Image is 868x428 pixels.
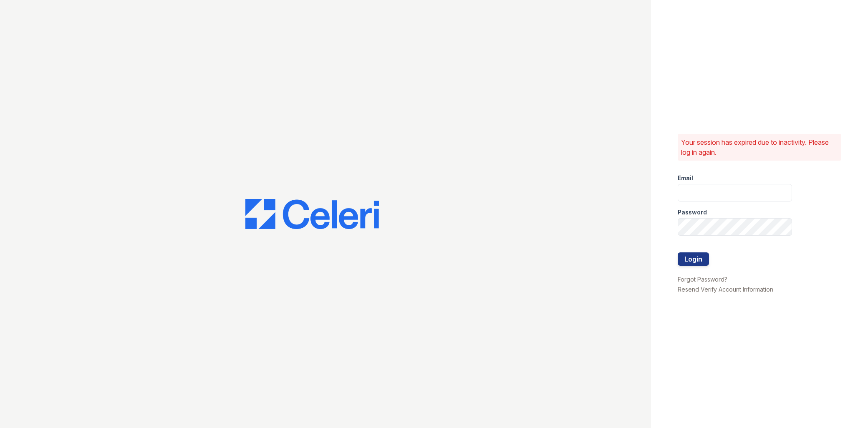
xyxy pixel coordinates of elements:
a: Forgot Password? [678,276,727,283]
img: CE_Logo_Blue-a8612792a0a2168367f1c8372b55b34899dd931a85d93a1a3d3e32e68fde9ad4.png [245,199,379,229]
a: Resend Verify Account Information [678,286,773,293]
label: Password [678,208,707,217]
button: Login [678,252,709,266]
p: Your session has expired due to inactivity. Please log in again. [681,137,838,157]
label: Email [678,174,693,182]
